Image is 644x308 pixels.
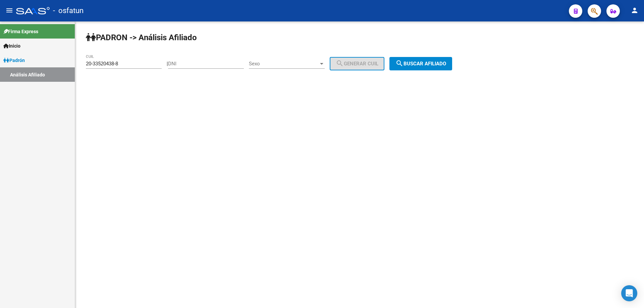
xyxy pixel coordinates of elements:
[3,42,20,50] span: Inicio
[330,57,384,70] button: Generar CUIL
[5,6,13,14] mat-icon: menu
[167,61,389,67] div: |
[395,59,404,67] mat-icon: search
[3,57,25,64] span: Padrón
[631,6,639,14] mat-icon: person
[395,61,446,67] span: Buscar afiliado
[336,61,378,67] span: Generar CUIL
[53,3,84,18] span: - osfatun
[336,59,344,67] mat-icon: search
[621,285,637,301] div: Open Intercom Messenger
[3,28,38,35] span: Firma Express
[86,33,197,42] strong: PADRON -> Análisis Afiliado
[389,57,452,70] button: Buscar afiliado
[249,61,319,67] span: Sexo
